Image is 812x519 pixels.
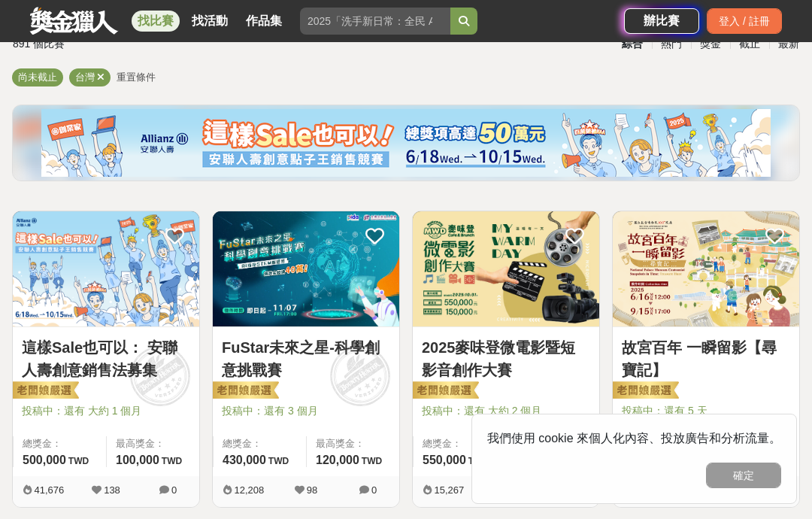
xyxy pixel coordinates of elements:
[117,71,156,83] span: 重置條件
[34,484,64,496] span: 41,676
[213,211,399,326] img: Cover Image
[22,403,190,419] span: 投稿中：還有 大約 1 個月
[23,454,66,466] span: 500,000
[307,484,317,496] span: 98
[371,484,377,496] span: 0
[171,484,177,496] span: 0
[362,456,382,466] span: TWD
[22,336,190,381] a: 這樣Sale也可以： 安聯人壽創意銷售法募集
[613,31,652,57] div: 綜合
[13,211,199,326] img: Cover Image
[423,436,497,451] span: 總獎金：
[707,8,782,34] div: 登入 / 註冊
[10,381,79,402] img: 老闆娘嚴選
[434,484,464,496] span: 15,267
[116,454,159,466] span: 100,000
[213,211,399,327] a: Cover Image
[316,436,390,451] span: 最高獎金：
[624,8,699,34] a: 辦比賽
[186,11,234,32] a: 找活動
[468,456,489,466] span: TWD
[769,31,808,57] div: 最新
[730,31,769,57] div: 截止
[422,336,590,381] a: 2025麥味登微電影暨短影音創作大賽
[222,336,390,381] a: FuStar未來之星-科學創意挑戰賽
[222,403,390,419] span: 投稿中：還有 3 個月
[68,456,89,466] span: TWD
[210,381,279,402] img: 老闆娘嚴選
[316,454,359,466] span: 120,000
[622,403,790,419] span: 投稿中：還有 5 天
[300,8,450,35] input: 2025「洗手新日常：全民 ALL IN」洗手歌全台徵選
[613,211,799,327] a: Cover Image
[18,71,57,83] span: 尚未截止
[410,381,479,402] img: 老闆娘嚴選
[610,381,679,402] img: 老闆娘嚴選
[240,11,288,32] a: 作品集
[706,463,781,488] button: 確定
[162,456,182,466] span: TWD
[423,454,466,466] span: 550,000
[691,31,730,57] div: 獎金
[613,211,799,326] img: Cover Image
[413,211,599,326] img: Cover Image
[413,211,599,327] a: Cover Image
[41,109,771,177] img: cf4fb443-4ad2-4338-9fa3-b46b0bf5d316.png
[116,436,190,451] span: 最高獎金：
[104,484,120,496] span: 138
[622,336,790,381] a: 故宮百年 一瞬留影【尋寶記】
[13,211,199,327] a: Cover Image
[268,456,289,466] span: TWD
[487,432,781,445] span: 我們使用 cookie 來個人化內容、投放廣告和分析流量。
[652,31,691,57] div: 熱門
[223,454,266,466] span: 430,000
[132,11,180,32] a: 找比賽
[422,403,590,419] span: 投稿中：還有 大約 2 個月
[23,436,97,451] span: 總獎金：
[75,71,95,83] span: 台灣
[13,31,274,57] div: 891 個比賽
[234,484,264,496] span: 12,208
[223,436,297,451] span: 總獎金：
